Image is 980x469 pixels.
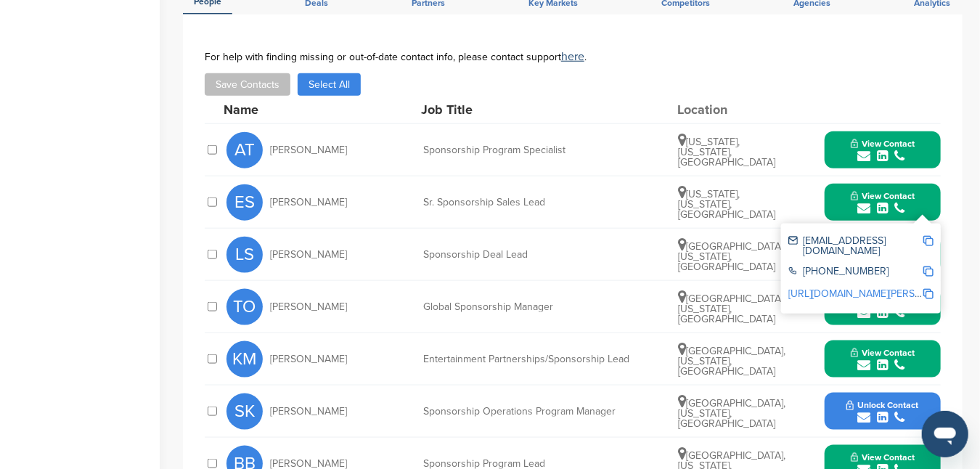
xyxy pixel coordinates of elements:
span: [PERSON_NAME] [270,250,347,260]
button: View Contact [833,129,932,172]
span: SK [226,393,263,430]
div: For help with finding missing or out-of-date contact info, please contact support . [205,51,941,62]
span: [GEOGRAPHIC_DATA], [US_STATE], [GEOGRAPHIC_DATA] [679,397,786,430]
a: [URL][DOMAIN_NAME][PERSON_NAME] [788,287,965,300]
iframe: Button to launch messaging window [922,411,968,457]
div: Sponsorship Operations Program Manager [423,407,641,417]
span: [GEOGRAPHIC_DATA], [US_STATE], [GEOGRAPHIC_DATA] [679,240,786,273]
span: LS [226,237,263,273]
button: Save Contacts [205,73,290,96]
button: Unlock Contact [829,390,936,433]
span: View Contact [851,348,915,358]
img: Copy [923,266,934,277]
span: [GEOGRAPHIC_DATA], [US_STATE], [GEOGRAPHIC_DATA] [679,345,786,378]
div: Location [677,103,786,116]
span: View Contact [851,191,915,201]
div: Name [224,103,383,116]
img: Copy [923,289,934,299]
span: KM [226,341,263,378]
span: [US_STATE], [US_STATE], [GEOGRAPHIC_DATA] [679,136,776,168]
span: View Contact [851,452,915,462]
button: View Contact [833,181,932,224]
button: View Contact [833,338,932,381]
div: [PHONE_NUMBER] [788,266,923,279]
div: Global Sponsorship Manager [423,302,641,312]
button: Select All [298,73,361,96]
div: Job Title [422,103,640,116]
div: Entertainment Partnerships/Sponsorship Lead [423,354,641,364]
span: Unlock Contact [846,400,918,410]
div: Sponsorship Program Lead [423,459,641,469]
div: [EMAIL_ADDRESS][DOMAIN_NAME] [788,236,923,256]
span: [PERSON_NAME] [270,407,347,417]
span: [PERSON_NAME] [270,459,347,469]
div: Sponsorship Deal Lead [423,250,641,260]
span: TO [226,289,263,325]
img: Copy [923,236,934,246]
span: [PERSON_NAME] [270,302,347,312]
span: AT [226,132,263,168]
span: [US_STATE], [US_STATE], [GEOGRAPHIC_DATA] [679,188,776,221]
a: here [561,49,584,64]
div: Sr. Sponsorship Sales Lead [423,197,641,208]
span: [GEOGRAPHIC_DATA], [US_STATE], [GEOGRAPHIC_DATA] [679,293,786,325]
span: View Contact [851,139,915,149]
span: [PERSON_NAME] [270,145,347,155]
div: Sponsorship Program Specialist [423,145,641,155]
span: [PERSON_NAME] [270,354,347,364]
span: ES [226,184,263,221]
span: [PERSON_NAME] [270,197,347,208]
